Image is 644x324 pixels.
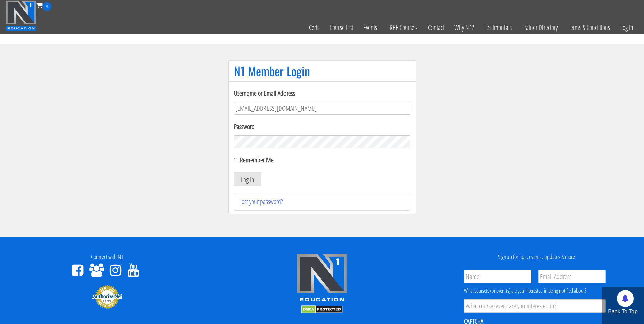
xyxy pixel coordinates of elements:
[296,254,347,304] img: n1-edu-logo
[234,122,410,132] label: Password
[234,64,410,78] h1: N1 Member Login
[615,11,639,44] a: Log In
[538,270,606,283] input: Email Address
[563,11,615,44] a: Terms & Conditions
[5,254,209,260] h4: Connect with N1
[5,0,36,31] img: n1-education
[36,1,51,10] a: 0
[602,308,644,316] p: Back To Top
[234,172,261,186] button: Log In
[358,11,382,44] a: Events
[423,11,449,44] a: Contact
[240,155,274,164] label: Remember Me
[464,270,531,283] input: Name
[449,11,479,44] a: Why N1?
[234,88,410,98] label: Username or Email Address
[382,11,423,44] a: FREE Course
[301,305,343,313] img: DMCA.com Protection Status
[435,254,639,260] h4: Signup for tips, events, updates & more
[43,2,51,11] span: 0
[304,11,325,44] a: Certs
[239,197,283,206] a: Lost your password?
[479,11,517,44] a: Testimonials
[464,299,606,313] input: What course/event are you interested in?
[92,285,123,309] img: Authorize.Net Merchant - Click to Verify
[325,11,358,44] a: Course List
[517,11,563,44] a: Trainer Directory
[464,287,606,295] div: What course(s) or event(s) are you interested in being notified about?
